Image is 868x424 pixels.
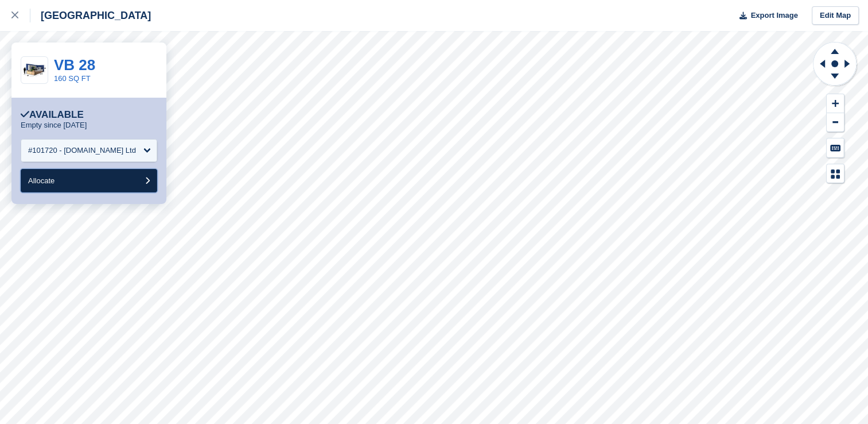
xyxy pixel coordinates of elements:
div: #101720 - [DOMAIN_NAME] Ltd [28,145,136,156]
button: Export Image [733,6,798,25]
a: VB 28 [54,56,95,74]
button: Zoom In [827,94,844,113]
button: Map Legend [827,164,844,183]
div: Available [21,109,84,121]
button: Zoom Out [827,113,844,132]
div: [GEOGRAPHIC_DATA] [30,9,151,22]
button: Allocate [21,169,157,192]
img: 20-ft-container.jpg [21,60,48,80]
p: Empty since [DATE] [21,121,87,130]
button: Keyboard Shortcuts [827,138,844,157]
a: Edit Map [812,6,859,25]
span: Allocate [28,176,55,185]
a: 160 SQ FT [54,74,91,83]
span: Export Image [750,10,797,21]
